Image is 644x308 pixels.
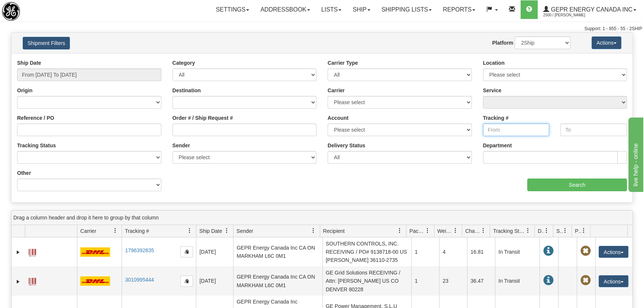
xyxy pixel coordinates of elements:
[323,227,345,235] span: Recipient
[29,246,36,257] a: Label
[627,116,643,192] iframe: chat widget
[538,227,544,235] span: Delivery Status
[543,246,553,256] span: In Transit
[233,266,322,295] td: GEPR Energy Canada Inc CA ON MARKHAM L6C 0M1
[17,87,32,94] label: Origin
[347,0,376,19] a: Ship
[543,275,553,286] span: In Transit
[549,6,632,13] span: GEPR Energy Canada Inc
[592,36,621,49] button: Actions
[522,224,534,237] a: Tracking Status filter column settings
[328,59,358,67] label: Carrier Type
[322,237,412,266] td: SOUTHERN CONTROLS, INC. RECEIVING / PO# 9138718-00 US [PERSON_NAME] 36110-2735
[17,169,31,177] label: Other
[17,59,41,67] label: Ship Date
[560,123,627,136] input: To
[109,224,122,237] a: Carrier filter column settings
[17,142,56,149] label: Tracking Status
[495,237,540,266] td: In Transit
[173,59,195,67] label: Category
[80,227,96,235] span: Carrier
[495,266,540,295] td: In Transit
[483,87,502,94] label: Service
[599,275,628,287] button: Actions
[328,114,348,122] label: Account
[483,114,509,122] label: Tracking #
[307,224,320,237] a: Sender filter column settings
[483,59,505,67] label: Location
[483,123,550,136] input: From
[236,227,253,235] span: Sender
[199,227,222,235] span: Ship Date
[12,211,632,225] div: grid grouping header
[80,247,110,257] img: 7 - DHL_Worldwide
[411,266,439,295] td: 1
[465,227,481,235] span: Charge
[173,114,233,122] label: Order # / Ship Request #
[477,224,490,237] a: Charge filter column settings
[376,0,437,19] a: Shipping lists
[559,224,571,237] a: Shipment Issues filter column settings
[580,246,590,256] span: Pickup Not Assigned
[15,278,22,285] a: Expand
[409,227,425,235] span: Packages
[439,266,467,295] td: 23
[328,87,345,94] label: Carrier
[233,237,322,266] td: GEPR Energy Canada Inc CA ON MARKHAM L6C 0M1
[540,224,553,237] a: Delivery Status filter column settings
[467,266,495,295] td: 36.47
[580,275,590,286] span: Pickup Not Assigned
[556,227,563,235] span: Shipment Issues
[17,114,54,122] label: Reference / PO
[255,0,316,19] a: Addressbook
[393,224,406,237] a: Recipient filter column settings
[196,266,233,295] td: [DATE]
[29,275,36,286] a: Label
[493,227,525,235] span: Tracking Status
[543,12,599,19] span: 2500 / [PERSON_NAME]
[577,224,590,237] a: Pickup Status filter column settings
[421,224,434,237] a: Packages filter column settings
[2,2,20,21] img: logo2500.jpg
[328,142,365,149] label: Delivery Status
[437,227,453,235] span: Weight
[2,26,642,32] div: Support: 1 - 855 - 55 - 2SHIP
[439,237,467,266] td: 4
[411,237,439,266] td: 1
[538,0,642,19] a: GEPR Energy Canada Inc 2500 / [PERSON_NAME]
[316,0,347,19] a: Lists
[15,248,22,256] a: Expand
[527,179,627,191] input: Search
[6,4,69,13] div: live help - online
[449,224,462,237] a: Weight filter column settings
[183,224,196,237] a: Tracking # filter column settings
[210,0,255,19] a: Settings
[483,142,512,149] label: Department
[322,266,412,295] td: GE Grid Solutions RECEIVING / Attn: [PERSON_NAME] US CO DENVER 80228
[196,237,233,266] td: [DATE]
[492,39,513,46] label: Platform
[180,276,193,287] button: Copy to clipboard
[125,247,154,253] a: 1796392835
[180,246,193,257] button: Copy to clipboard
[437,0,481,19] a: Reports
[125,277,154,283] a: 3010995444
[173,142,190,149] label: Sender
[125,227,149,235] span: Tracking #
[173,87,201,94] label: Destination
[575,227,581,235] span: Pickup Status
[599,246,628,258] button: Actions
[80,276,110,286] img: 7 - DHL_Worldwide
[220,224,233,237] a: Ship Date filter column settings
[23,37,70,49] button: Shipment Filters
[467,237,495,266] td: 16.81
